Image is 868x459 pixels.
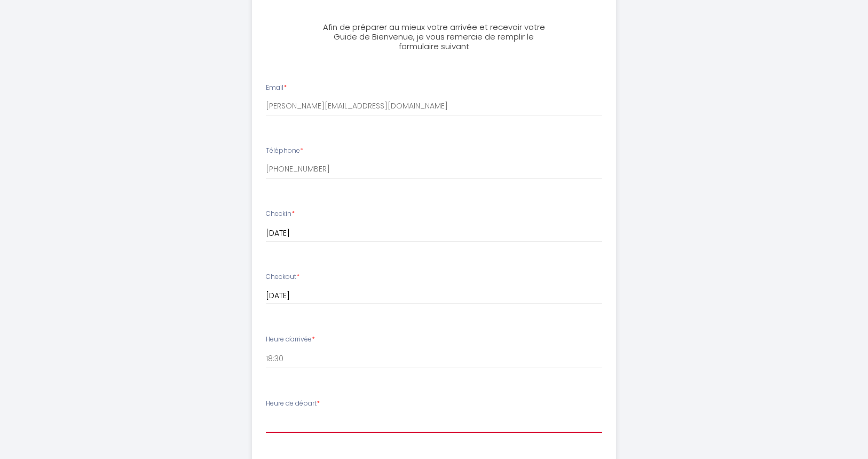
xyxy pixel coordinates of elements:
[266,334,315,345] label: Heure d'arrivée
[266,83,287,93] label: Email
[315,22,553,51] h3: Afin de préparer au mieux votre arrivée et recevoir votre Guide de Bienvenue, je vous remercie de...
[266,146,303,156] label: Téléphone
[266,399,320,409] label: Heure de départ
[266,272,299,282] label: Checkout
[266,209,295,219] label: Checkin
